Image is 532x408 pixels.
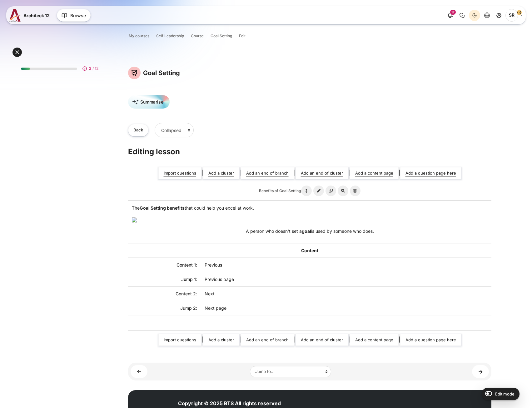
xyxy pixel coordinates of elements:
a: Self Leadership [156,33,184,39]
label: Jump 1 [181,276,196,283]
td: Next [201,286,491,301]
i: Update page: Benefits of Goal Setting [313,186,324,196]
a: Add a content page [350,167,399,179]
div: 16% [21,68,30,70]
a: Add an end of cluster [296,334,348,345]
h2: Editing lesson [128,147,491,156]
label: Content 1 [177,262,196,268]
strong: goal [302,228,311,234]
td: Previous [201,258,491,272]
img: image%20%281%29.png [132,217,137,222]
button: Browse [57,9,91,22]
div: | | | | | [128,330,491,348]
a: Preview page: Benefits of Goal Setting [337,188,349,193]
a: Add an end of branch [241,167,294,179]
a: Add an end of cluster [296,167,348,179]
a: Add a content page [350,334,399,345]
div: 17 [450,10,456,15]
button: Light Mode Dark Mode [469,10,480,21]
a: A12 A12 Architeck 12 [9,9,52,22]
div: Show notification window with 17 new notifications [445,10,456,21]
span: Browse [70,12,86,19]
a: Duplicate page: Benefits of Goal Setting [325,188,336,193]
i: Delete page: Benefits of Goal Setting [350,186,360,196]
td: Next page [201,301,491,315]
a: Site administration [493,10,505,21]
th: Benefits of Goal Setting [128,181,491,201]
td: : [128,286,201,301]
a: Import questions [158,167,201,179]
a: Add a cluster [203,334,239,345]
i: Duplicate page: Benefits of Goal Setting [326,186,336,196]
a: User menu [505,9,523,22]
a: ◄ Perceptions—Manager Questionnaire (Deep Dive) [131,365,147,378]
strong: Goal Setting benefits [140,205,185,211]
button: Summarise [128,95,170,109]
a: Back [128,124,148,137]
a: Course [191,33,204,39]
p: A person who doesn't set a is used by someone who does. [132,228,488,234]
a: Move page: Benefits of Goal Setting [301,188,312,193]
label: Content 2 [176,290,196,297]
span: Edit [239,33,246,39]
a: My courses [129,33,149,39]
button: Languages [481,10,493,21]
td: : [128,258,201,272]
a: Add a cluster [203,167,239,179]
strong: Copyright © 2025 BTS All rights reserved [178,400,281,406]
span: / 12 [92,66,98,71]
i: Move page: Benefits of Goal Setting [301,186,312,196]
a: Goal Setting Highlights ► [472,365,489,378]
i: Preview page: Benefits of Goal Setting [338,186,348,196]
img: A12 [9,9,21,22]
a: 2 / 12 [16,59,106,75]
span: Songklod Riraroengjaratsaeng [505,9,518,22]
nav: Navigation bar [128,32,491,40]
p: The that could help you excel at work. [132,205,488,211]
a: Update page: Benefits of Goal Setting [313,188,324,193]
a: Add a question page here [400,167,461,179]
td: : [128,272,201,286]
div: Dark Mode [470,11,479,20]
span: 2 [89,66,91,71]
h4: Goal Setting [143,69,180,77]
label: Jump 2 [180,305,196,311]
a: Add a question page here [400,334,461,345]
td: Previous page [201,272,491,286]
a: Import questions [158,334,201,345]
strong: Content [301,248,318,253]
section: Content [128,67,491,380]
button: There are 0 unread conversations [456,10,468,21]
span: Architeck 12 [23,12,50,19]
a: Goal Setting [211,33,232,39]
div: | | | | | [128,164,491,181]
a: Add an end of branch [241,334,294,345]
span: Edit mode [495,391,515,396]
td: : [128,301,201,315]
a: Delete page: Benefits of Goal Setting [350,188,361,193]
